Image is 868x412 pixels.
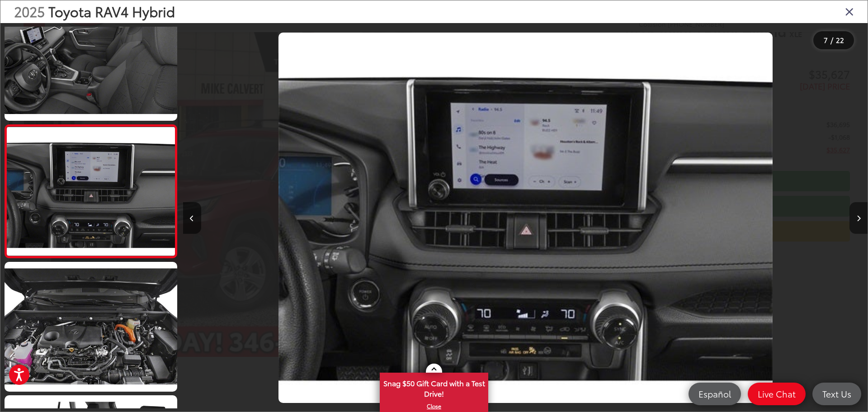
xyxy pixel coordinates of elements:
[824,35,828,45] span: 7
[3,260,179,393] img: 2025 Toyota RAV4 Hybrid XLE
[183,33,868,403] div: 2025 Toyota RAV4 Hybrid XLE 6
[183,202,201,234] button: Previous image
[48,1,175,21] span: Toyota RAV4 Hybrid
[689,383,741,405] a: Español
[381,374,487,401] span: Snag $50 Gift Card with a Test Drive!
[14,1,45,21] span: 2025
[818,388,856,399] span: Text Us
[5,127,176,256] img: 2025 Toyota RAV4 Hybrid XLE
[849,202,868,234] button: Next image
[812,383,861,405] a: Text Us
[830,37,834,43] span: /
[694,388,736,399] span: Español
[836,35,844,45] span: 22
[748,383,806,405] a: Live Chat
[845,5,854,17] i: Close gallery
[278,33,773,403] img: 2025 Toyota RAV4 Hybrid XLE
[753,388,800,399] span: Live Chat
